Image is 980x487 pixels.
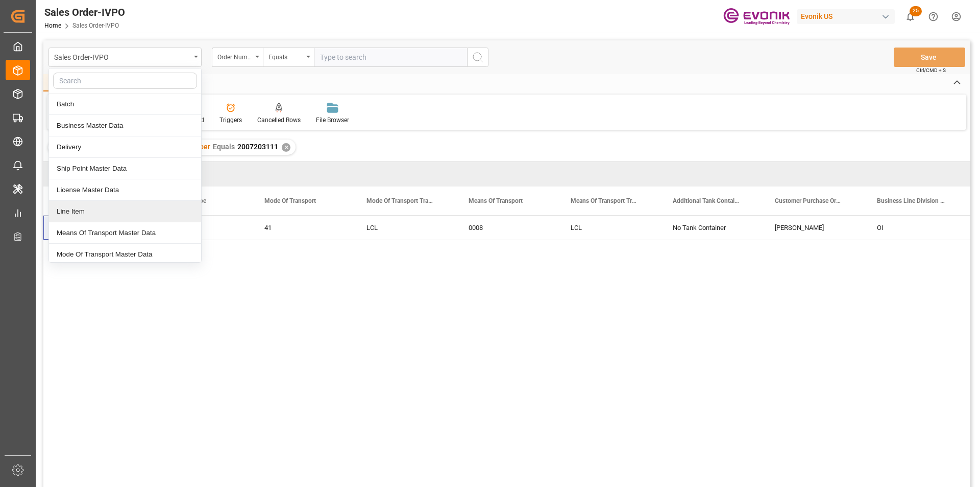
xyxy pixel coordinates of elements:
button: Save [894,48,965,67]
button: open menu [212,48,263,67]
span: Ctrl/CMD + S [916,66,946,74]
div: Ship Point Master Data [49,158,201,179]
div: Batch [49,94,201,115]
input: Type to search [314,48,467,67]
span: Mode Of Transport Translation [366,197,435,204]
div: No Tank Container [660,216,763,240]
button: show 25 new notifications [899,5,922,28]
div: Sales Order-IVPO [54,50,190,63]
div: Equals [268,50,303,62]
div: Delivery [49,136,201,158]
div: License Master Data [49,179,201,201]
span: Customer Purchase Order Number [775,197,843,204]
span: 25 [910,6,922,16]
div: Business Master Data [49,115,201,136]
div: Mode Of Transport Master Data [49,244,201,265]
a: Home [44,22,61,29]
span: Means Of Transport [469,197,523,204]
div: Order Number [217,50,252,62]
img: Evonik-brand-mark-Deep-Purple-RGB.jpeg_1700498283.jpeg [723,8,790,26]
span: Equals [213,143,235,151]
span: Additional Tank Container Translation [673,197,741,204]
button: Evonik US [797,7,899,26]
div: LCL [354,216,456,240]
span: 2007203111 [237,143,278,151]
div: Home [43,74,78,91]
div: Line Item [49,201,201,222]
div: Sales Order-IVPO [44,5,125,20]
span: Business Line Division Code [877,197,945,204]
div: Press SPACE to select this row. [43,216,105,240]
span: Means Of Transport Translation [571,197,639,204]
div: LCL [558,216,660,240]
div: Triggers [219,115,242,125]
div: 0008 [456,216,558,240]
button: Help Center [922,5,945,28]
div: Cancelled Rows [257,115,301,125]
div: Evonik US [797,9,895,24]
div: ✕ [282,143,290,152]
button: search button [467,48,488,67]
div: [PERSON_NAME] [763,216,865,240]
span: Mode Of Transport [264,197,316,204]
div: File Browser [316,115,349,125]
div: 41 [252,216,354,240]
div: OI [865,216,967,240]
button: close menu [48,48,202,67]
div: Means Of Transport Master Data [49,222,201,244]
input: Search [53,73,197,89]
button: open menu [263,48,314,67]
